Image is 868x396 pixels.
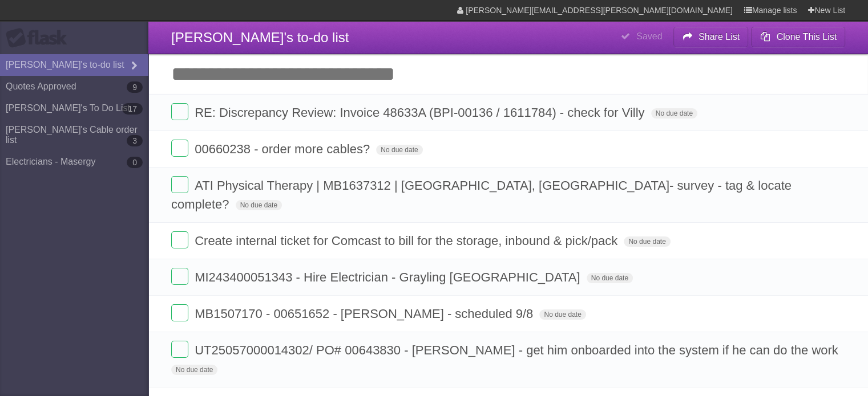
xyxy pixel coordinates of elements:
span: 00660238 - order more cables? [195,142,373,156]
div: Flask [6,28,74,48]
b: Clone This List [776,32,837,42]
b: 9 [127,81,143,93]
span: No due date [376,145,422,155]
label: Done [171,231,188,248]
b: 17 [122,103,143,115]
label: Done [171,103,188,120]
span: [PERSON_NAME]'s to-do list [171,30,349,45]
button: Clone This List [751,27,845,47]
span: No due date [539,309,586,320]
label: Done [171,304,188,321]
span: No due date [171,365,217,375]
label: Done [171,341,188,358]
b: Share List [699,32,740,42]
button: Share List [673,27,749,47]
span: MI243400051343 - Hire Electrician - Grayling [GEOGRAPHIC_DATA] [195,270,583,284]
span: No due date [236,200,282,210]
span: MB1507170 - 00651652 - [PERSON_NAME] - scheduled 9/8 [195,307,536,321]
span: No due date [651,108,697,119]
span: UT25057000014302/ PO# 00643830 - [PERSON_NAME] - get him onboarded into the system if he can do t... [195,343,841,357]
b: 3 [127,135,143,146]
label: Done [171,268,188,285]
span: No due date [624,236,670,247]
label: Done [171,140,188,157]
span: No due date [587,273,633,283]
span: ATI Physical Therapy | MB1637312 | [GEOGRAPHIC_DATA], [GEOGRAPHIC_DATA]- survey - tag & locate co... [171,178,792,211]
span: Create internal ticket for Comcast to bill for the storage, inbound & pick/pack [195,234,620,248]
b: 0 [127,157,143,168]
label: Done [171,176,188,193]
span: RE: Discrepancy Review: Invoice 48633A (BPI-00136 / 1611784) - check for Villy [195,105,647,120]
b: Saved [636,31,662,41]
